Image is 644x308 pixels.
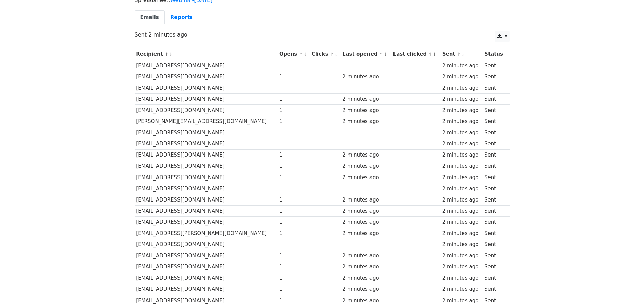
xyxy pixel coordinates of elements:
[442,263,481,271] div: 2 minutes ago
[342,252,390,260] div: 2 minutes ago
[342,118,390,125] div: 2 minutes ago
[442,196,481,204] div: 2 minutes ago
[310,49,341,60] th: Clicks
[279,230,308,237] div: 1
[391,49,440,60] th: Last clicked
[483,49,506,60] th: Status
[135,206,278,217] td: [EMAIL_ADDRESS][DOMAIN_NAME]
[483,149,506,161] td: Sent
[342,285,390,293] div: 2 minutes ago
[342,151,390,159] div: 2 minutes ago
[483,183,506,194] td: Sent
[483,228,506,239] td: Sent
[483,250,506,261] td: Sent
[279,118,308,125] div: 1
[279,297,308,305] div: 1
[135,172,278,183] td: [EMAIL_ADDRESS][DOMAIN_NAME]
[135,194,278,205] td: [EMAIL_ADDRESS][DOMAIN_NAME]
[342,95,390,103] div: 2 minutes ago
[279,151,308,159] div: 1
[483,261,506,273] td: Sent
[442,297,481,305] div: 2 minutes ago
[330,52,334,57] a: ↑
[135,273,278,284] td: [EMAIL_ADDRESS][DOMAIN_NAME]
[135,116,278,127] td: [PERSON_NAME][EMAIL_ADDRESS][DOMAIN_NAME]
[483,116,506,127] td: Sent
[342,274,390,282] div: 2 minutes ago
[442,62,481,70] div: 2 minutes ago
[442,129,481,137] div: 2 minutes ago
[135,161,278,172] td: [EMAIL_ADDRESS][DOMAIN_NAME]
[279,218,308,226] div: 1
[483,127,506,138] td: Sent
[135,127,278,138] td: [EMAIL_ADDRESS][DOMAIN_NAME]
[342,73,390,81] div: 2 minutes ago
[442,241,481,248] div: 2 minutes ago
[442,106,481,114] div: 2 minutes ago
[135,138,278,149] td: [EMAIL_ADDRESS][DOMAIN_NAME]
[342,196,390,204] div: 2 minutes ago
[442,84,481,92] div: 2 minutes ago
[135,149,278,161] td: [EMAIL_ADDRESS][DOMAIN_NAME]
[442,95,481,103] div: 2 minutes ago
[442,162,481,170] div: 2 minutes ago
[135,295,278,306] td: [EMAIL_ADDRESS][DOMAIN_NAME]
[442,230,481,237] div: 2 minutes ago
[442,285,481,293] div: 2 minutes ago
[442,118,481,125] div: 2 minutes ago
[428,52,432,57] a: ↑
[278,49,310,60] th: Opens
[483,161,506,172] td: Sent
[483,60,506,71] td: Sent
[135,183,278,194] td: [EMAIL_ADDRESS][DOMAIN_NAME]
[342,263,390,271] div: 2 minutes ago
[483,71,506,82] td: Sent
[135,60,278,71] td: [EMAIL_ADDRESS][DOMAIN_NAME]
[135,94,278,105] td: [EMAIL_ADDRESS][DOMAIN_NAME]
[279,207,308,215] div: 1
[165,10,198,24] a: Reports
[442,185,481,193] div: 2 minutes ago
[135,239,278,250] td: [EMAIL_ADDRESS][DOMAIN_NAME]
[483,273,506,284] td: Sent
[384,52,387,57] a: ↓
[483,284,506,295] td: Sent
[135,105,278,116] td: [EMAIL_ADDRESS][DOMAIN_NAME]
[442,207,481,215] div: 2 minutes ago
[342,162,390,170] div: 2 minutes ago
[483,94,506,105] td: Sent
[442,218,481,226] div: 2 minutes ago
[483,105,506,116] td: Sent
[610,276,644,308] iframe: Chat Widget
[135,228,278,239] td: [EMAIL_ADDRESS][PERSON_NAME][DOMAIN_NAME]
[279,196,308,204] div: 1
[135,250,278,261] td: [EMAIL_ADDRESS][DOMAIN_NAME]
[279,106,308,114] div: 1
[169,52,173,57] a: ↓
[442,151,481,159] div: 2 minutes ago
[483,217,506,228] td: Sent
[341,49,391,60] th: Last opened
[279,95,308,103] div: 1
[135,217,278,228] td: [EMAIL_ADDRESS][DOMAIN_NAME]
[135,284,278,295] td: [EMAIL_ADDRESS][DOMAIN_NAME]
[483,206,506,217] td: Sent
[342,218,390,226] div: 2 minutes ago
[279,73,308,81] div: 1
[135,49,278,60] th: Recipient
[483,295,506,306] td: Sent
[165,52,168,57] a: ↑
[135,82,278,93] td: [EMAIL_ADDRESS][DOMAIN_NAME]
[299,52,303,57] a: ↑
[279,263,308,271] div: 1
[442,252,481,260] div: 2 minutes ago
[342,207,390,215] div: 2 minutes ago
[342,106,390,114] div: 2 minutes ago
[483,194,506,205] td: Sent
[483,138,506,149] td: Sent
[342,174,390,182] div: 2 minutes ago
[135,261,278,273] td: [EMAIL_ADDRESS][DOMAIN_NAME]
[135,10,165,24] a: Emails
[135,71,278,82] td: [EMAIL_ADDRESS][DOMAIN_NAME]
